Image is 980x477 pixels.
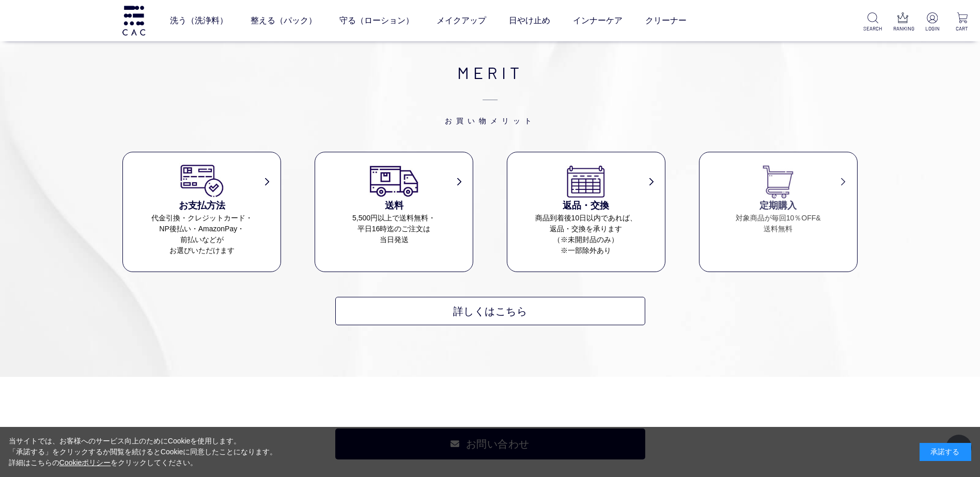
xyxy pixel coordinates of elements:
p: RANKING [893,25,912,33]
p: SEARCH [863,25,882,33]
a: 守る（ローション） [339,6,414,35]
a: 洗う（洗浄料） [170,6,228,35]
dd: 対象商品が毎回10％OFF& 送料無料 [699,213,857,234]
p: CART [953,25,972,33]
a: LOGIN [923,12,942,33]
a: 送料 5,500円以上で送料無料・平日16時迄のご注文は当日発送 [315,163,473,246]
a: SEARCH [863,12,882,33]
a: RANKING [893,12,912,33]
h2: MERIT [122,60,858,126]
h3: 定期購入 [699,199,857,213]
img: logo [121,6,147,35]
a: インナーケア [573,6,623,35]
a: お支払方法 代金引換・クレジットカード・NP後払い・AmazonPay・前払いなどがお選びいただけます [123,163,281,257]
a: 整える（パック） [251,6,317,35]
h3: お支払方法 [123,199,281,213]
div: 当サイトでは、お客様へのサービス向上のためにCookieを使用します。 「承諾する」をクリックするか閲覧を続けるとCookieに同意したことになります。 詳細はこちらの をクリックしてください。 [9,436,277,468]
a: Cookieポリシー [59,458,111,467]
h3: 返品・交換 [507,199,665,213]
a: クリーナー [645,6,687,35]
h3: 送料 [315,199,473,213]
span: お買い物メリット [122,85,858,126]
a: 返品・交換 商品到着後10日以内であれば、返品・交換を承ります（※未開封品のみ）※一部除外あり [507,163,665,257]
a: CART [953,12,972,33]
a: 定期購入 対象商品が毎回10％OFF&送料無料 [699,163,857,235]
a: メイクアップ [437,6,486,35]
dd: 代金引換・クレジットカード・ NP後払い・AmazonPay・ 前払いなどが お選びいただけます [123,213,281,256]
a: 日やけ止め [509,6,550,35]
a: 詳しくはこちら [335,297,645,325]
dd: 5,500円以上で送料無料・ 平日16時迄のご注文は 当日発送 [315,213,473,245]
p: LOGIN [923,25,942,33]
dd: 商品到着後10日以内であれば、 返品・交換を承ります （※未開封品のみ） ※一部除外あり [507,213,665,256]
div: 承諾する [920,443,971,461]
